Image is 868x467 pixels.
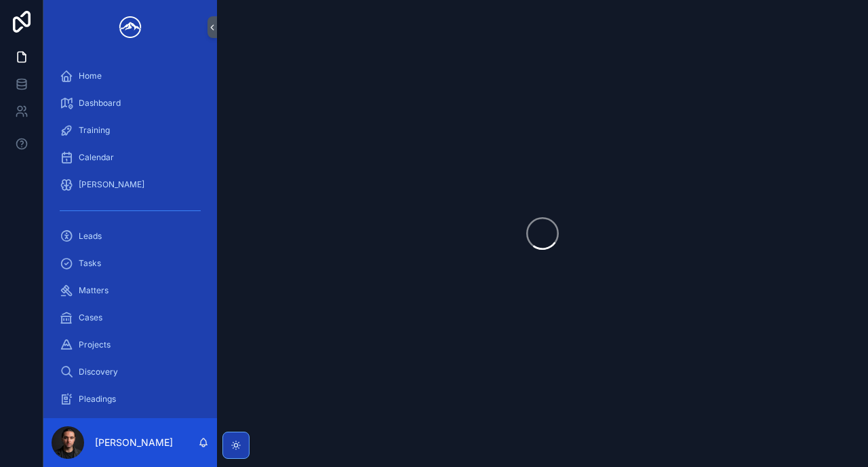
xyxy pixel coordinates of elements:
span: [PERSON_NAME] [79,179,144,190]
a: Training [52,118,209,143]
p: [PERSON_NAME] [95,436,173,449]
span: Matters [79,285,108,296]
span: Calendar [79,152,114,163]
a: Matters [52,278,209,303]
a: Home [52,64,209,88]
span: Pleadings [79,394,116,405]
a: Leads [52,224,209,248]
a: Projects [52,333,209,357]
div: scrollable content [43,54,217,418]
a: Discovery [52,360,209,384]
a: Cases [52,305,209,330]
span: Dashboard [79,98,121,109]
span: Training [79,125,110,136]
span: Cases [79,312,102,323]
span: Leads [79,231,102,242]
span: Discovery [79,367,118,377]
span: Projects [79,339,111,350]
a: [PERSON_NAME] [52,172,209,197]
span: Home [79,71,102,81]
a: Tasks [52,251,209,276]
img: App logo [114,16,146,38]
a: Pleadings [52,387,209,411]
a: Calendar [52,145,209,170]
a: Dashboard [52,91,209,115]
span: Tasks [79,258,101,269]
